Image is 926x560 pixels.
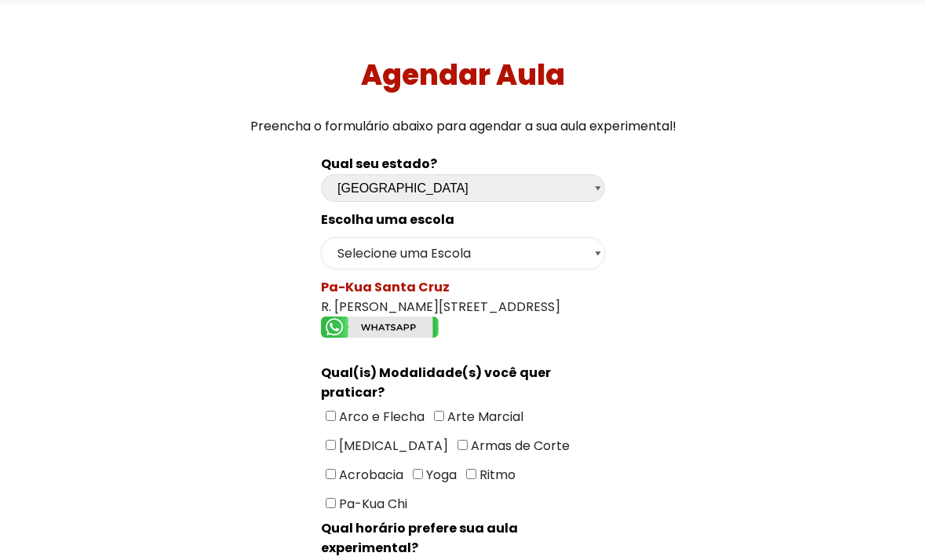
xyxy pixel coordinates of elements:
input: Arte Marcial [434,411,444,421]
spam: Escolha uma escola [321,210,454,229]
input: Pa-Kua Chi [326,498,336,508]
p: Preencha o formulário abaixo para agendar a sua aula experimental! [6,115,921,137]
h1: Agendar Aula [6,58,921,92]
spam: Qual(is) Modalidade(s) você quer praticar? [321,364,551,401]
span: Armas de Corte [468,437,570,455]
input: Ritmo [466,469,476,479]
span: Arco e Flecha [336,408,425,426]
span: Yoga [423,466,457,484]
input: Armas de Corte [458,440,468,450]
span: Ritmo [476,466,516,484]
span: Pa-Kua Chi [336,495,407,513]
spam: Qual horário prefere sua aula experimental? [321,519,518,557]
input: [MEDICAL_DATA] [326,440,336,450]
span: Acrobacia [336,466,403,484]
span: Arte Marcial [444,408,523,426]
div: R. [PERSON_NAME][STREET_ADDRESS] [321,277,605,343]
input: Arco e Flecha [326,411,336,421]
input: Acrobacia [326,469,336,479]
img: whatsapp [321,317,439,338]
spam: Pa-Kua Santa Cruz [321,278,450,296]
input: Yoga [413,469,423,479]
span: [MEDICAL_DATA] [336,437,448,455]
b: Qual seu estado? [321,155,437,173]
